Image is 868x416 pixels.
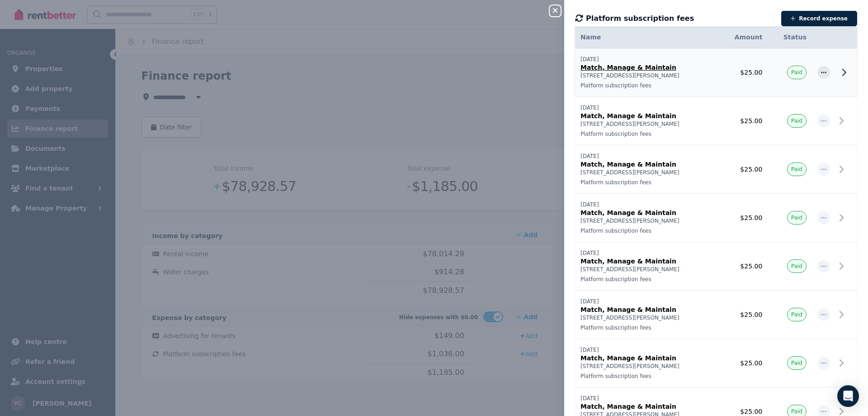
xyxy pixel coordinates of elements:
p: [STREET_ADDRESS][PERSON_NAME] [580,169,712,176]
th: Amount [717,26,768,48]
span: Paid [791,359,802,367]
p: Platform subscription fees [580,130,712,138]
p: Match, Manage & Maintain [580,160,712,169]
p: Platform subscription fees [580,179,712,186]
p: Match, Manage & Maintain [580,354,712,363]
p: [DATE] [580,249,712,257]
p: Match, Manage & Maintain [580,63,712,72]
td: $25.00 [717,242,768,291]
p: [STREET_ADDRESS][PERSON_NAME] [580,72,712,79]
th: Status [768,26,812,48]
p: Match, Manage & Maintain [580,208,712,217]
div: Open Intercom Messenger [837,385,859,407]
span: Paid [791,166,802,173]
td: $25.00 [717,145,768,194]
p: [STREET_ADDRESS][PERSON_NAME] [580,120,712,128]
td: $25.00 [717,339,768,387]
p: [STREET_ADDRESS][PERSON_NAME] [580,266,712,273]
td: $25.00 [717,97,768,145]
p: [DATE] [580,153,712,160]
p: Match, Manage & Maintain [580,402,712,411]
td: $25.00 [717,48,768,97]
span: Paid [791,263,802,270]
p: Match, Manage & Maintain [580,257,712,266]
th: Name [575,26,717,48]
p: [STREET_ADDRESS][PERSON_NAME] [580,314,712,321]
p: [DATE] [580,346,712,354]
span: Paid [791,408,802,415]
span: Paid [791,311,802,318]
p: Platform subscription fees [580,82,712,89]
p: Platform subscription fees [580,227,712,234]
p: Platform subscription fees [580,373,712,380]
span: Paid [791,69,802,76]
p: Platform subscription fees [580,324,712,331]
p: Match, Manage & Maintain [580,305,712,314]
p: [DATE] [580,298,712,305]
p: Platform subscription fees [580,276,712,283]
p: [DATE] [580,104,712,111]
p: [STREET_ADDRESS][PERSON_NAME] [580,363,712,370]
span: Paid [791,117,802,124]
p: [STREET_ADDRESS][PERSON_NAME] [580,217,712,225]
span: Platform subscription fees [586,13,694,24]
span: Paid [791,214,802,221]
p: [DATE] [580,201,712,208]
p: Match, Manage & Maintain [580,111,712,120]
button: Record expense [781,11,857,26]
td: $25.00 [717,194,768,242]
td: $25.00 [717,291,768,339]
p: [DATE] [580,395,712,402]
p: [DATE] [580,56,712,63]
